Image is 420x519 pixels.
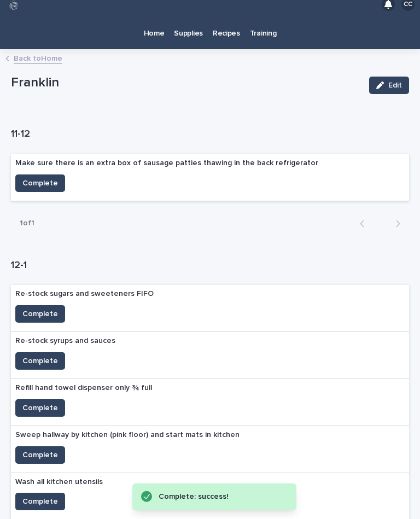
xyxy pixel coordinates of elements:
a: Back toHome [14,51,62,64]
span: Edit [388,81,402,89]
a: Re-stock syrups and saucesComplete [11,332,409,379]
button: Complete [15,493,65,510]
p: Refill hand towel dispenser only ¾ full [15,383,152,393]
a: Refill hand towel dispenser only ¾ fullComplete [11,379,409,426]
a: Home [139,15,170,49]
span: Complete [22,496,58,507]
span: Complete [22,308,58,319]
button: Back [351,219,380,229]
a: Re-stock sugars and sweeteners FIFOComplete [11,285,409,332]
span: Complete [22,450,58,460]
button: Complete [15,174,65,192]
p: Wash all kitchen utensils [15,477,103,487]
a: Supplies [169,15,208,49]
a: Make sure there is an extra box of sausage patties thawing in the back refrigeratorComplete [11,154,409,201]
h1: 12-1 [11,259,409,272]
p: Home [144,15,165,38]
button: Complete [15,446,65,464]
button: Edit [369,77,409,94]
span: Complete [22,355,58,366]
p: 1 of 1 [11,210,43,237]
p: Re-stock syrups and sauces [15,336,115,346]
p: Recipes [213,15,240,38]
div: Complete: success! [159,489,275,503]
h1: 11-12 [11,128,409,141]
button: Next [380,219,409,229]
p: Franklin [11,75,360,91]
a: Training [245,15,282,49]
button: Complete [15,305,65,323]
span: Complete [22,403,58,413]
button: Complete [15,352,65,370]
p: Supplies [174,15,203,38]
button: Complete [15,399,65,417]
p: Make sure there is an extra box of sausage patties thawing in the back refrigerator [15,159,318,168]
p: Training [250,15,277,38]
a: Sweep hallway by kitchen (pink floor) and start mats in kitchenComplete [11,426,409,473]
p: Re-stock sugars and sweeteners FIFO [15,289,154,299]
p: Sweep hallway by kitchen (pink floor) and start mats in kitchen [15,430,240,440]
span: Complete [22,178,58,189]
a: Recipes [208,15,245,49]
